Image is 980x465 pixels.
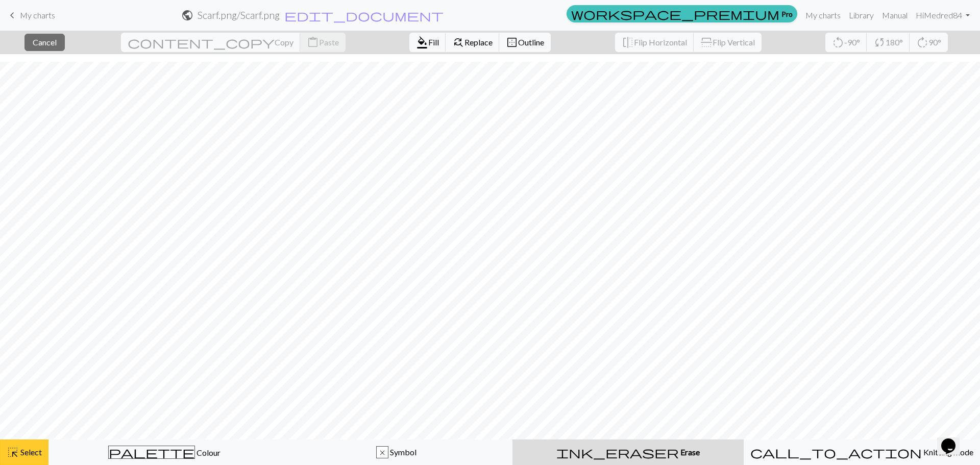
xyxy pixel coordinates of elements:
[416,35,428,50] span: format_color_fill
[679,447,700,457] span: Erase
[512,439,744,465] button: Erase
[873,35,886,50] span: sync
[571,7,779,21] span: workspace_premium
[937,424,970,455] iframe: chat widget
[446,33,500,52] button: Replace
[20,10,55,20] span: My charts
[922,447,973,457] span: Knitting mode
[801,5,845,26] a: My charts
[910,33,948,52] button: 90°
[518,37,544,47] span: Outline
[195,448,220,457] span: Colour
[33,37,57,47] span: Cancel
[556,445,679,459] span: ink_eraser
[388,447,416,457] span: Symbol
[750,445,922,459] span: call_to_action
[886,37,903,47] span: 180°
[912,5,974,26] a: HiMedred84
[844,37,860,47] span: -90°
[699,36,714,48] span: flip
[845,5,878,26] a: Library
[128,35,275,50] span: content_copy
[109,445,194,459] span: palette
[275,37,293,47] span: Copy
[19,447,42,457] span: Select
[713,37,755,47] span: Flip Vertical
[284,8,444,22] span: edit_document
[506,35,518,50] span: border_outer
[24,34,65,51] button: Cancel
[452,35,464,50] span: find_replace
[181,8,193,22] span: public
[281,439,513,465] button: x Symbol
[928,37,941,47] span: 90°
[377,447,388,459] div: x
[198,9,280,21] h2: Scarf.png / Scarf.png
[622,35,634,50] span: flip
[428,37,439,47] span: Fill
[464,37,493,47] span: Replace
[615,33,694,52] button: Flip Horizontal
[121,33,301,52] button: Copy
[6,8,18,22] span: keyboard_arrow_left
[916,35,928,50] span: rotate_right
[825,33,867,52] button: -90°
[7,445,19,459] span: highlight_alt
[878,5,912,26] a: Manual
[744,439,980,465] button: Knitting mode
[499,33,551,52] button: Outline
[6,7,55,24] a: My charts
[567,5,797,22] a: Pro
[832,35,844,50] span: rotate_left
[867,33,910,52] button: 180°
[48,439,281,465] button: Colour
[694,33,762,52] button: Flip Vertical
[634,37,687,47] span: Flip Horizontal
[409,33,446,52] button: Fill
